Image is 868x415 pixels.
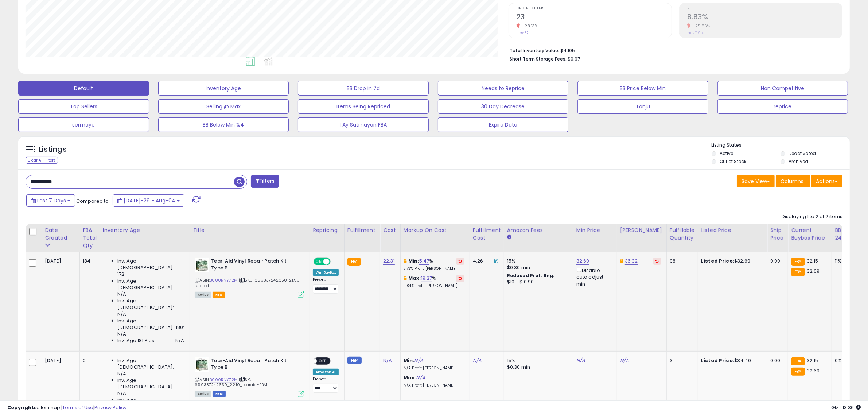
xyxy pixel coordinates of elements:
span: All listings currently available for purchase on Amazon [195,292,211,298]
small: FBA [791,357,805,365]
div: seller snap | | [7,404,126,411]
a: Privacy Policy [94,404,126,411]
div: % [404,275,464,288]
span: 32.69 [807,367,820,374]
div: BB Share 24h. [835,226,861,242]
div: Displaying 1 to 2 of 2 items [782,213,842,220]
button: Save View [737,175,775,187]
button: Items Being Repriced [298,99,429,114]
span: N/A [117,291,126,298]
b: Tear-Aid Vinyl Repair Patch Kit Type B [211,258,300,273]
button: Inventory Age [158,81,289,96]
span: OFF [330,259,341,265]
div: 0 [83,357,94,364]
div: Preset: [313,377,339,393]
span: | SKU: 699337242650-21.99-tearaid [195,277,302,288]
span: Columns [781,178,803,185]
span: $0.97 [568,55,580,62]
span: 172 [117,271,124,278]
span: 32.15 [807,257,818,264]
div: 3 [670,357,692,364]
div: 0.00 [770,258,782,264]
span: N/A [117,331,126,337]
small: Prev: 32 [517,31,529,35]
span: FBA [213,292,225,298]
a: 19.27 [421,275,432,282]
div: 0% [835,357,859,364]
div: Win BuyBox [313,269,339,276]
img: 51x0YZa+PDL._SL40_.jpg [195,357,209,372]
p: 3.73% Profit [PERSON_NAME] [404,266,464,271]
h5: Listings [39,144,67,155]
a: N/A [383,357,392,364]
div: 98 [670,258,692,264]
h2: 23 [517,13,672,23]
span: [DATE]-29 - Aug-04 [124,197,175,204]
b: Listed Price: [701,257,734,264]
small: FBA [791,368,805,376]
span: Inv. Age [DEMOGRAPHIC_DATA]: [117,397,184,410]
div: Disable auto adjust min [576,266,611,287]
span: Compared to: [76,198,110,205]
button: BB Drop in 7d [298,81,429,96]
div: Cost [383,226,397,234]
div: Min Price [576,226,614,234]
b: Short Term Storage Fees: [510,56,567,62]
div: $0.30 min [507,364,568,371]
small: Prev: 11.91% [687,31,704,35]
span: Last 7 Days [37,197,66,204]
span: Inv. Age [DEMOGRAPHIC_DATA]: [117,377,184,390]
small: -28.13% [520,23,538,29]
div: Amazon Fees [507,226,570,234]
a: 36.32 [625,257,638,265]
div: Repricing [313,226,341,234]
button: Non Competitive [717,81,848,96]
div: 11% [835,258,859,264]
span: FBM [213,391,226,397]
p: N/A Profit [PERSON_NAME] [404,383,464,388]
div: 15% [507,258,568,264]
div: $10 - $10.90 [507,279,568,285]
label: Archived [789,158,808,164]
button: 1 Ay Satmayan FBA [298,117,429,132]
span: 2025-08-12 13:36 GMT [831,404,861,411]
small: FBA [791,258,805,266]
h2: 8.83% [687,13,842,23]
li: $4,105 [510,46,837,54]
a: B000RNY72M [210,377,238,383]
small: FBM [347,357,362,364]
span: Inv. Age [DEMOGRAPHIC_DATA]: [117,258,184,271]
div: 184 [83,258,94,264]
div: 0.00 [770,357,782,364]
div: Clear All Filters [26,157,58,164]
p: N/A Profit [PERSON_NAME] [404,366,464,371]
div: Fulfillment Cost [473,226,501,242]
button: 30 Day Decrease [438,99,569,114]
span: ON [314,259,323,265]
a: N/A [576,357,585,364]
button: Default [18,81,149,96]
div: [PERSON_NAME] [620,226,663,234]
div: Preset: [313,277,339,294]
button: Columns [776,175,810,187]
p: 11.84% Profit [PERSON_NAME] [404,283,464,288]
a: 22.31 [383,257,395,265]
b: Listed Price: [701,357,734,364]
span: Inv. Age [DEMOGRAPHIC_DATA]: [117,357,184,371]
span: ROI [687,7,842,11]
p: Listing States: [712,142,850,149]
button: Filters [251,175,279,188]
div: Date Created [45,226,77,242]
div: Inventory Age [103,226,187,234]
span: 32.15 [807,357,818,364]
div: Fulfillment [347,226,377,234]
th: The percentage added to the cost of goods (COGS) that forms the calculator for Min & Max prices. [400,224,470,252]
label: Active [720,150,733,156]
button: Last 7 Days [26,194,75,207]
button: [DATE]-29 - Aug-04 [113,194,184,207]
small: -25.86% [690,23,710,29]
strong: Copyright [7,404,34,411]
a: 32.69 [576,257,589,265]
label: Out of Stock [720,158,746,164]
div: Ship Price [770,226,785,242]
